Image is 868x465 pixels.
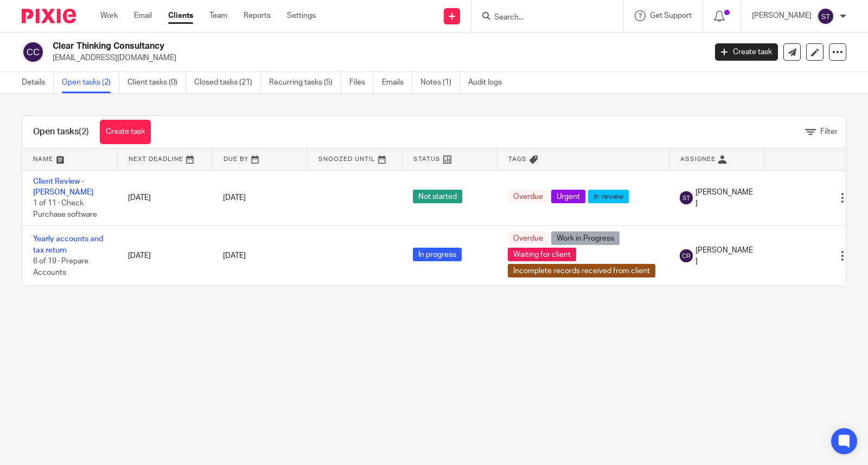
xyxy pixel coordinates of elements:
[117,170,212,226] td: [DATE]
[508,156,527,162] span: Tags
[53,53,699,63] p: [EMAIL_ADDRESS][DOMAIN_NAME]
[413,190,462,203] span: Not started
[318,156,375,162] span: Snoozed Until
[134,10,152,21] a: Email
[79,127,89,136] span: (2)
[194,72,261,93] a: Closed tasks (21)
[820,128,838,135] span: Filter
[752,10,812,21] p: [PERSON_NAME]
[588,190,629,203] span: In review
[508,248,576,261] span: Waiting for client
[100,10,118,21] a: Work
[33,235,103,254] a: Yearly accounts and tax return
[62,72,119,93] a: Open tasks (2)
[117,226,212,286] td: [DATE]
[715,43,778,61] a: Create task
[680,191,693,204] img: svg%3E
[817,8,834,25] img: svg%3E
[223,194,246,202] span: [DATE]
[22,41,44,63] img: svg%3E
[33,257,88,276] span: 6 of 19 · Prepare Accounts
[551,190,585,203] span: Urgent
[413,156,441,162] span: Status
[22,9,76,23] img: Pixie
[420,72,460,93] a: Notes (1)
[223,252,246,260] span: [DATE]
[287,10,316,21] a: Settings
[413,248,462,261] span: In progress
[650,12,692,20] span: Get Support
[269,72,341,93] a: Recurring tasks (5)
[53,41,570,52] h2: Clear Thinking Consultancy
[209,10,227,21] a: Team
[100,120,151,144] a: Create task
[127,72,186,93] a: Client tasks (0)
[680,249,693,262] img: svg%3E
[508,264,655,277] span: Incomplete records received from client
[382,72,412,93] a: Emails
[508,231,548,245] span: Overdue
[33,126,89,138] h1: Open tasks
[244,10,271,21] a: Reports
[349,72,374,93] a: Files
[168,10,193,21] a: Clients
[33,199,97,218] span: 1 of 11 · Check Purchase software
[468,72,510,93] a: Audit logs
[695,245,753,267] span: [PERSON_NAME]
[695,187,753,209] span: [PERSON_NAME]
[551,231,620,245] span: Work in Progress
[33,178,93,196] a: Client Review - [PERSON_NAME]
[493,13,591,23] input: Search
[22,72,54,93] a: Details
[508,190,548,203] span: Overdue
